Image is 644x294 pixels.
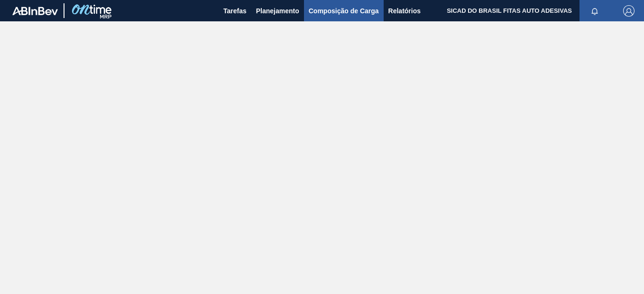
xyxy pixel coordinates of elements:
img: Logout [623,5,635,17]
span: Relatórios [388,5,421,17]
span: Composição de Carga [309,5,379,17]
img: TNhmsLtSVTkK8tSr43FrP2fwEKptu5GPRR3wAAAABJRU5ErkJggg== [12,7,58,15]
span: Tarefas [223,5,247,17]
button: Notificações [580,4,610,18]
span: Planejamento [256,5,299,17]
